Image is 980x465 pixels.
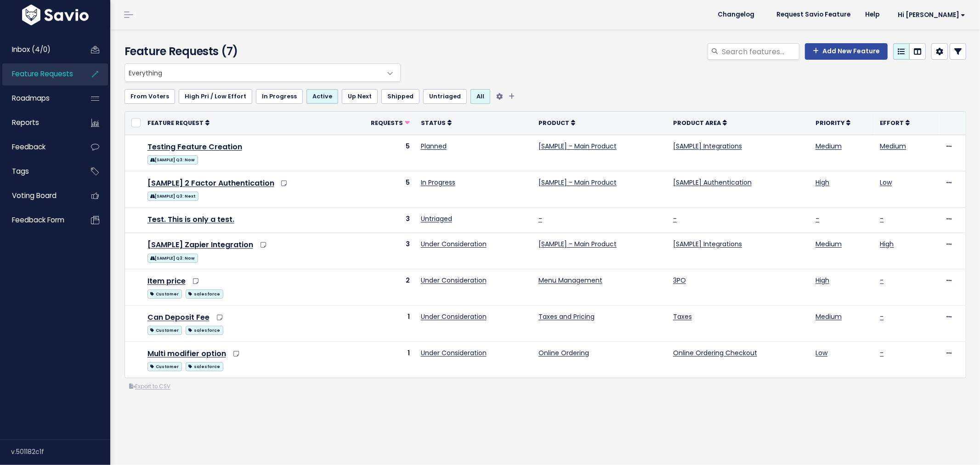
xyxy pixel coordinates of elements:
[125,64,382,81] span: Everything
[2,63,76,85] a: Feature Requests
[147,118,210,127] a: Feature Request
[186,326,223,335] span: salesforce
[147,362,182,371] span: Customer
[12,93,50,103] span: Roadmaps
[538,118,575,127] a: Product
[348,207,415,232] td: 3
[342,89,378,104] a: Up Next
[12,191,57,200] span: Voting Board
[371,119,403,127] span: Requests
[673,178,752,187] a: [SAMPLE] Authentication
[381,89,419,104] a: Shipped
[2,88,76,109] a: Roadmaps
[421,312,487,321] a: Under Consideration
[147,178,274,188] a: [SAMPLE] 2 Factor Authentication
[2,112,76,133] a: Reports
[348,269,415,305] td: 2
[12,69,73,79] span: Feature Requests
[538,178,617,187] a: [SAMPLE] - Main Product
[147,142,242,152] a: Testing Feature Creation
[423,89,467,104] a: Untriaged
[880,312,884,321] a: -
[673,239,742,249] a: [SAMPLE] Integrations
[538,214,542,223] a: -
[12,45,51,54] span: Inbox (4/0)
[147,348,226,359] a: Multi modifier option
[2,161,76,182] a: Tags
[2,136,76,158] a: Feedback
[816,178,829,187] a: High
[421,214,452,223] a: Untriaged
[147,214,234,225] a: Test. This is only a test.
[371,118,410,127] a: Requests
[816,118,850,127] a: Priority
[147,312,210,323] a: Can Deposit Fee
[880,118,910,127] a: Effort
[147,190,198,201] a: [SAMPLE] Q3: Next
[147,119,204,127] span: Feature Request
[538,142,617,151] a: [SAMPLE] - Main Product
[421,119,446,127] span: Status
[538,312,595,321] a: Taxes and Pricing
[421,239,487,249] a: Under Consideration
[2,185,76,206] a: Voting Board
[2,210,76,231] a: Feedback form
[348,341,415,377] td: 1
[186,324,223,335] a: salesforce
[538,119,569,127] span: Product
[718,11,754,18] span: Changelog
[673,276,686,285] a: 3PO
[673,312,692,321] a: Taxes
[538,276,602,285] a: Menu Management
[880,276,884,285] a: -
[880,142,906,151] a: Medium
[147,276,186,286] a: Item price
[147,153,198,165] a: [SAMPLE] Q3: Now
[898,11,965,18] span: Hi [PERSON_NAME]
[186,289,223,299] span: salesforce
[147,239,253,250] a: [SAMPLE] Zapier Integration
[816,119,844,127] span: Priority
[421,142,447,151] a: Planned
[12,166,29,176] span: Tags
[129,383,170,390] a: Export to CSV
[147,324,182,335] a: Customer
[887,8,973,22] a: Hi [PERSON_NAME]
[673,348,757,357] a: Online Ordering Checkout
[673,119,721,127] span: Product Area
[421,178,455,187] a: In Progress
[880,214,884,223] a: -
[147,254,198,263] span: [SAMPLE] Q3: Now
[2,39,76,60] a: Inbox (4/0)
[816,239,842,249] a: Medium
[147,155,198,164] span: [SAMPLE] Q3: Now
[348,305,415,341] td: 1
[186,288,223,299] a: salesforce
[805,43,888,60] a: Add New Feature
[186,362,223,371] span: salesforce
[858,8,887,22] a: Help
[880,178,892,187] a: Low
[816,348,827,357] a: Low
[125,43,396,60] h4: Feature Requests (7)
[20,5,91,25] img: logo-white.9d6f32f41409.svg
[673,214,677,223] a: -
[816,276,829,285] a: High
[538,348,589,357] a: Online Ordering
[816,312,842,321] a: Medium
[348,232,415,269] td: 3
[421,276,487,285] a: Under Consideration
[348,135,415,171] td: 5
[421,118,452,127] a: Status
[125,89,175,104] a: From Voters
[125,89,966,104] ul: Filter feature requests
[470,89,490,104] a: All
[147,289,182,299] span: Customer
[125,63,401,82] span: Everything
[11,440,110,464] div: v.501182c1f
[816,142,842,151] a: Medium
[306,89,338,104] a: Active
[421,348,487,357] a: Under Consideration
[147,252,198,263] a: [SAMPLE] Q3: Now
[880,348,884,357] a: -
